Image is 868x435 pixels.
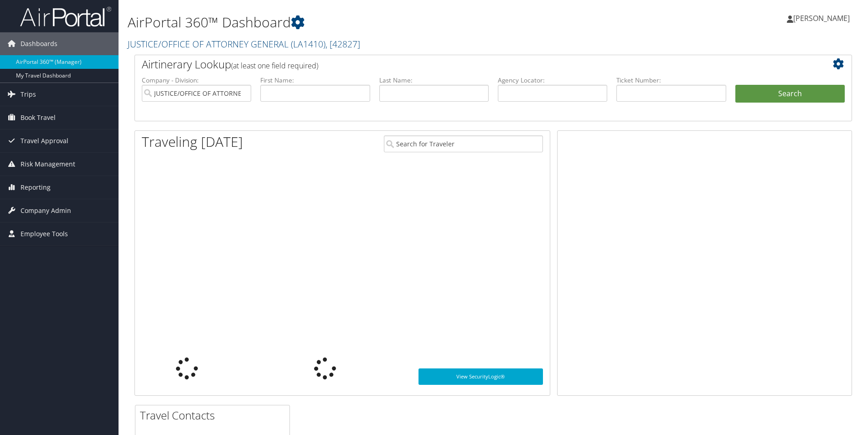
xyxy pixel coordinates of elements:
[21,176,51,199] span: Reporting
[21,32,57,55] span: Dashboards
[20,6,111,27] img: airportal-logo.png
[793,13,850,23] span: [PERSON_NAME]
[260,76,370,85] label: First Name:
[140,408,289,423] h2: Travel Contacts
[735,85,845,103] button: Search
[21,223,68,245] span: Employee Tools
[418,368,543,385] a: View SecurityLogic®
[231,61,318,71] span: (at least one field required)
[128,38,360,50] a: JUSTICE/OFFICE OF ATTORNEY GENERAL
[142,132,243,151] h1: Traveling [DATE]
[21,106,56,129] span: Book Travel
[384,135,543,152] input: Search for Traveler
[291,38,325,50] span: ( LA1410 )
[142,76,251,85] label: Company - Division:
[616,76,726,85] label: Ticket Number:
[325,38,360,50] span: , [ 42827 ]
[21,199,71,222] span: Company Admin
[21,129,68,152] span: Travel Approval
[128,13,615,32] h1: AirPortal 360™ Dashboard
[379,76,489,85] label: Last Name:
[142,57,785,72] h2: Airtinerary Lookup
[787,5,859,32] a: [PERSON_NAME]
[21,153,75,176] span: Risk Management
[498,76,607,85] label: Agency Locator:
[21,83,36,106] span: Trips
